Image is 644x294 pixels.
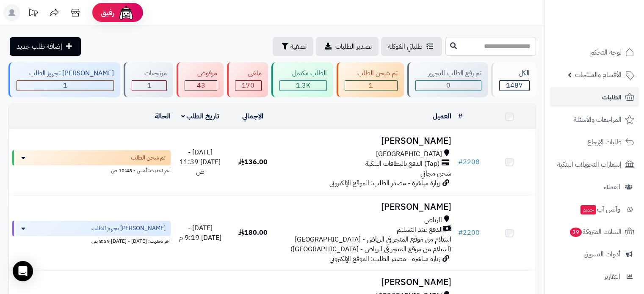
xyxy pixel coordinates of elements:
a: الكل1487 [489,62,538,97]
a: مرتجعات 1 [122,62,175,97]
a: العملاء [550,177,639,197]
div: 0 [416,81,481,91]
span: الدفع عند التسليم [397,225,443,235]
a: أدوات التسويق [550,244,639,264]
a: مرفوض 43 [175,62,225,97]
span: وآتس آب [580,203,620,215]
span: شحن مجاني [420,168,451,179]
span: العملاء [604,181,620,193]
div: تم شحن الطلب [345,69,398,78]
span: 180.00 [238,228,268,238]
span: زيارة مباشرة - مصدر الطلب: الموقع الإلكتروني [329,254,440,264]
a: #2208 [458,157,480,167]
a: الطلب مكتمل 1.3K [270,62,335,97]
span: 39 [570,228,582,237]
div: 43 [185,81,217,91]
span: 1487 [506,80,523,91]
button: تصفية [273,37,313,56]
span: # [458,228,463,238]
div: 170 [235,81,261,91]
img: logo-2.png [586,19,636,36]
span: تصفية [290,41,307,52]
a: ملغي 170 [225,62,269,97]
div: 1 [17,81,113,91]
span: 1 [63,80,67,91]
a: الإجمالي [242,111,263,121]
div: 1 [132,81,166,91]
span: إضافة طلب جديد [17,41,62,52]
span: 1.3K [296,80,310,91]
span: تصدير الطلبات [335,41,372,52]
span: استلام من موقع المتجر في الرياض - [GEOGRAPHIC_DATA] (استلام من موقع المتجر في الرياض - [GEOGRAPHI... [290,234,451,254]
span: طلبات الإرجاع [587,136,622,148]
div: مرفوض [185,69,217,78]
a: تصدير الطلبات [316,37,379,56]
div: الطلب مكتمل [279,69,327,78]
a: التقارير [550,267,639,287]
div: اخر تحديث: [DATE] - [DATE] 8:39 ص [12,236,171,245]
span: [DATE] - [DATE] 11:39 ص [180,147,221,177]
span: [PERSON_NAME] تجهيز الطلب [91,224,166,233]
a: تم رفع الطلب للتجهيز 0 [406,62,489,97]
a: العميل [433,111,451,121]
span: المراجعات والأسئلة [574,114,622,126]
div: Open Intercom Messenger [13,261,33,281]
div: [PERSON_NAME] تجهيز الطلب [17,69,114,78]
div: 1271 [280,81,326,91]
div: 1 [345,81,397,91]
h3: [PERSON_NAME] [282,278,451,287]
div: ملغي [235,69,261,78]
span: (Tap) الدفع بالبطاقات البنكية [365,159,439,169]
h3: [PERSON_NAME] [282,202,451,212]
span: الطلبات [602,91,622,103]
a: إشعارات التحويلات البنكية [550,154,639,175]
span: [GEOGRAPHIC_DATA] [376,149,442,159]
div: الكل [499,69,530,78]
span: [DATE] - [DATE] 9:19 م [179,223,221,243]
div: تم رفع الطلب للتجهيز [415,69,481,78]
span: التقارير [604,271,620,283]
span: 170 [242,80,254,91]
span: 136.00 [238,157,268,167]
a: الطلبات [550,87,639,107]
span: 0 [446,80,451,91]
span: السلات المتروكة [569,226,622,238]
span: رفيق [101,8,114,18]
a: # [458,111,462,121]
span: 1 [147,80,152,91]
a: #2200 [458,228,480,238]
span: الرياض [424,215,442,225]
span: # [458,157,463,167]
a: تحديثات المنصة [22,4,44,23]
a: تاريخ الطلب [181,111,220,121]
a: إضافة طلب جديد [10,37,81,56]
a: [PERSON_NAME] تجهيز الطلب 1 [7,62,122,97]
a: وآتس آبجديد [550,199,639,220]
a: السلات المتروكة39 [550,222,639,242]
img: ai-face.png [118,4,135,21]
a: طلبات الإرجاع [550,132,639,152]
a: المراجعات والأسئلة [550,110,639,130]
span: جديد [580,205,596,214]
a: الحالة [155,111,171,121]
span: إشعارات التحويلات البنكية [557,159,622,170]
span: 1 [369,80,373,91]
span: طلباتي المُوكلة [388,41,423,52]
span: لوحة التحكم [590,47,622,58]
span: زيارة مباشرة - مصدر الطلب: الموقع الإلكتروني [329,178,440,188]
span: أدوات التسويق [583,248,620,260]
span: 43 [197,80,205,91]
span: الأقسام والمنتجات [575,69,622,81]
h3: [PERSON_NAME] [282,136,451,146]
div: مرتجعات [132,69,167,78]
a: تم شحن الطلب 1 [335,62,406,97]
a: لوحة التحكم [550,42,639,63]
span: تم شحن الطلب [131,154,166,162]
div: اخر تحديث: أمس - 10:48 ص [12,165,171,174]
a: طلباتي المُوكلة [381,37,442,56]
